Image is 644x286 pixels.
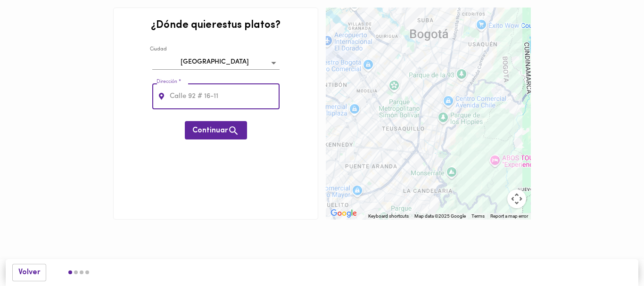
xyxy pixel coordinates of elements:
label: Ciudad [150,46,166,53]
button: Keyboard shortcuts [368,213,409,220]
iframe: Messagebird Livechat Widget [589,231,635,277]
button: Volver [12,264,46,281]
span: Continuar [192,125,239,137]
input: Calle 92 # 16-11 [168,83,280,109]
img: Google [328,207,359,220]
button: Map camera controls [507,189,526,208]
div: [GEOGRAPHIC_DATA] [152,55,280,70]
a: Open this area in Google Maps (opens a new window) [328,207,359,220]
button: Continuar [185,121,247,139]
a: Terms [471,213,485,219]
span: Map data ©2025 Google [414,213,466,219]
a: Report a map error [490,213,528,219]
h2: ¿Dónde quieres tus platos ? [151,20,281,31]
span: Volver [18,268,40,277]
